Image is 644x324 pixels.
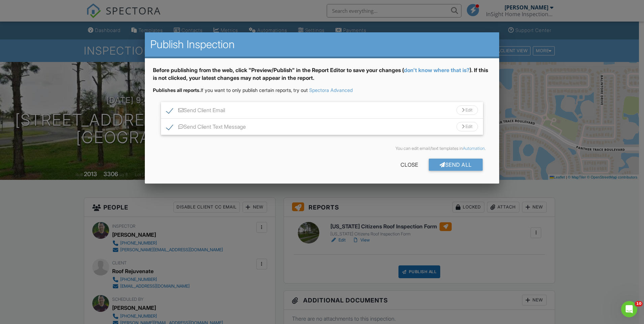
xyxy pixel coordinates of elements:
[153,87,308,93] span: If you want to only publish certain reports, try out
[463,146,485,151] a: Automation
[158,146,486,151] div: You can edit email/text templates in .
[150,38,494,51] h2: Publish Inspection
[153,66,491,87] div: Before publishing from the web, click "Preview/Publish" in the Report Editor to save your changes...
[456,122,478,131] div: Edit
[390,159,429,171] div: Close
[429,159,483,171] div: Send All
[166,124,246,132] label: Send Client Text Message
[153,87,201,93] strong: Publishes all reports.
[456,105,478,115] div: Edit
[166,107,225,116] label: Send Client Email
[621,301,637,317] iframe: Intercom live chat
[309,87,353,93] a: Spectora Advanced
[404,67,470,73] a: don't know where that is?
[635,301,643,306] span: 10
